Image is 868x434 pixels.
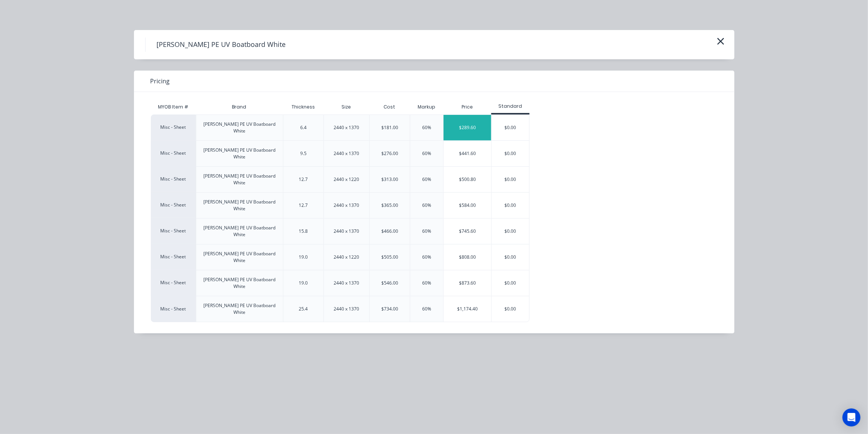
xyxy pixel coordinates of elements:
[444,244,491,270] div: $808.00
[492,193,529,218] div: $0.00
[299,254,308,261] div: 19.0
[422,228,431,235] div: 60%
[491,103,530,110] div: Standard
[151,270,196,296] div: Misc - Sheet
[299,280,308,286] div: 19.0
[151,99,196,115] div: MYOB Item #
[202,173,277,186] div: [PERSON_NAME] PE UV Boatboard White
[300,124,307,131] div: 6.4
[151,218,196,244] div: Misc - Sheet
[381,254,398,261] div: $505.00
[444,193,491,218] div: $584.00
[334,150,359,157] div: 2440 x 1370
[334,228,359,235] div: 2440 x 1370
[381,124,398,131] div: $181.00
[335,98,357,116] div: Size
[226,98,253,116] div: Brand
[422,176,431,183] div: 60%
[410,99,443,115] div: Markup
[492,244,529,270] div: $0.00
[492,141,529,166] div: $0.00
[334,176,359,183] div: 2440 x 1220
[202,121,277,134] div: [PERSON_NAME] PE UV Boatboard White
[202,250,277,264] div: [PERSON_NAME] PE UV Boatboard White
[381,202,398,209] div: $365.00
[286,98,321,116] div: Thickness
[202,147,277,160] div: [PERSON_NAME] PE UV Boatboard White
[334,202,359,209] div: 2440 x 1370
[334,306,359,312] div: 2440 x 1370
[202,225,277,238] div: [PERSON_NAME] PE UV Boatboard White
[422,306,431,312] div: 60%
[422,202,431,209] div: 60%
[151,192,196,218] div: Misc - Sheet
[151,244,196,270] div: Misc - Sheet
[422,150,431,157] div: 60%
[145,38,297,52] h4: [PERSON_NAME] PE UV Boatboard White
[492,115,529,140] div: $0.00
[381,228,398,235] div: $466.00
[422,254,431,261] div: 60%
[299,176,308,183] div: 12.7
[381,306,398,312] div: $734.00
[369,99,410,115] div: Cost
[444,141,491,166] div: $441.60
[492,219,529,244] div: $0.00
[202,199,277,212] div: [PERSON_NAME] PE UV Boatboard White
[381,150,398,157] div: $276.00
[422,124,431,131] div: 60%
[299,306,308,312] div: 25.4
[444,115,491,140] div: $289.60
[842,408,860,426] div: Open Intercom Messenger
[381,280,398,286] div: $546.00
[422,280,431,286] div: 60%
[444,270,491,296] div: $873.60
[381,176,398,183] div: $313.00
[444,219,491,244] div: $745.60
[492,270,529,296] div: $0.00
[334,124,359,131] div: 2440 x 1370
[300,150,307,157] div: 9.5
[492,296,529,322] div: $0.00
[334,254,359,261] div: 2440 x 1220
[150,77,170,86] span: Pricing
[444,296,491,322] div: $1,174.40
[299,228,308,235] div: 15.8
[334,280,359,286] div: 2440 x 1370
[202,276,277,290] div: [PERSON_NAME] PE UV Boatboard White
[443,99,491,115] div: Price
[444,167,491,192] div: $500.80
[299,202,308,209] div: 12.7
[151,296,196,322] div: Misc - Sheet
[151,115,196,140] div: Misc - Sheet
[492,167,529,192] div: $0.00
[202,302,277,316] div: [PERSON_NAME] PE UV Boatboard White
[151,166,196,192] div: Misc - Sheet
[151,140,196,166] div: Misc - Sheet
